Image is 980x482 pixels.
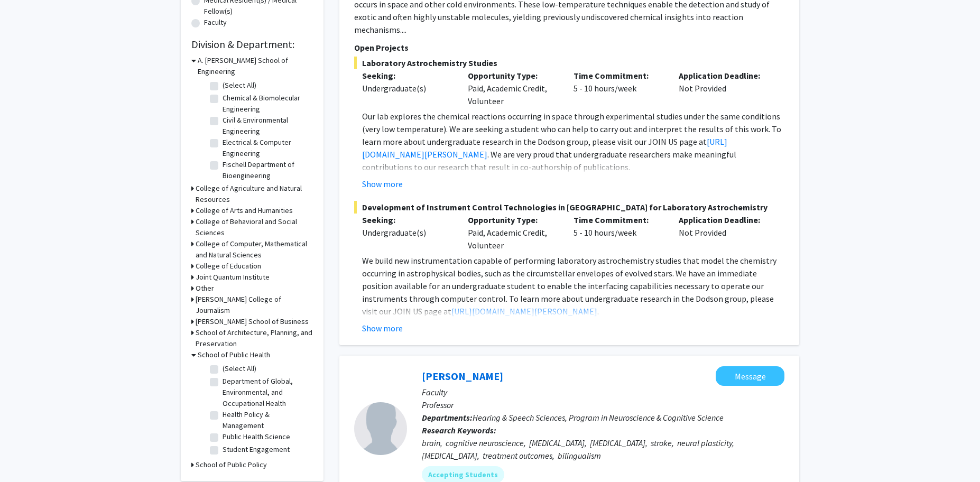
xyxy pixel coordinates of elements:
[679,214,769,226] p: Application Deadline:
[223,363,256,374] label: (Select All)
[354,41,784,54] p: Open Projects
[196,272,270,283] h3: Joint Quantum Institute
[460,214,566,252] div: Paid, Academic Credit, Volunteer
[223,80,256,91] label: (Select All)
[196,183,313,205] h3: College of Agriculture and Natural Resources
[574,214,663,226] p: Time Commitment:
[422,437,784,462] div: brain, cognitive neuroscience, [MEDICAL_DATA], [MEDICAL_DATA], stroke, neural plasticity, [MEDICA...
[362,322,403,335] button: Show more
[223,115,310,137] label: Civil & Environmental Engineering
[473,412,724,423] span: Hearing & Speech Sciences, Program in Neuroscience & Cognitive Science
[196,294,313,316] h3: [PERSON_NAME] College of Journalism
[460,69,566,107] div: Paid, Academic Credit, Volunteer
[223,409,310,431] label: Health Policy & Management
[8,434,45,474] iframe: Chat
[362,226,452,239] div: Undergraduate(s)
[223,444,290,455] label: Student Engagement
[223,181,310,203] label: Materials Science & Engineering
[671,69,776,107] div: Not Provided
[223,159,310,181] label: Fischell Department of Bioengineering
[196,283,214,294] h3: Other
[196,205,293,216] h3: College of Arts and Humanities
[223,431,290,442] label: Public Health Science
[196,261,261,272] h3: College of Education
[362,214,452,226] p: Seeking:
[362,178,403,190] button: Show more
[362,110,784,173] p: Our lab explores the chemical reactions occurring in space through experimental studies under the...
[422,369,503,383] a: [PERSON_NAME]
[196,459,267,470] h3: School of Public Policy
[362,82,452,95] div: Undergraduate(s)
[422,386,784,398] p: Faculty
[716,366,784,386] button: Message Yasmeen Faroqi-Shah
[422,425,496,435] b: Research Keywords:
[679,69,769,82] p: Application Deadline:
[362,69,452,82] p: Seeking:
[468,69,558,82] p: Opportunity Type:
[451,306,597,317] a: [URL][DOMAIN_NAME][PERSON_NAME]
[198,349,270,360] h3: School of Public Health
[196,238,313,261] h3: College of Computer, Mathematical and Natural Sciences
[671,214,776,252] div: Not Provided
[422,412,473,423] b: Departments:
[196,327,313,349] h3: School of Architecture, Planning, and Preservation
[354,57,784,69] span: Laboratory Astrochemistry Studies
[362,254,784,318] p: We build new instrumentation capable of performing laboratory astrochemistry studies that model t...
[574,69,663,82] p: Time Commitment:
[191,38,313,51] h2: Division & Department:
[354,201,784,214] span: Development of Instrument Control Technologies in [GEOGRAPHIC_DATA] for Laboratory Astrochemistry
[468,214,558,226] p: Opportunity Type:
[204,17,227,28] label: Faculty
[422,398,784,411] p: Professor
[223,376,310,409] label: Department of Global, Environmental, and Occupational Health
[223,137,310,159] label: Electrical & Computer Engineering
[196,316,309,327] h3: [PERSON_NAME] School of Business
[566,69,671,107] div: 5 - 10 hours/week
[566,214,671,252] div: 5 - 10 hours/week
[198,55,313,77] h3: A. [PERSON_NAME] School of Engineering
[196,216,313,238] h3: College of Behavioral and Social Sciences
[223,92,310,115] label: Chemical & Biomolecular Engineering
